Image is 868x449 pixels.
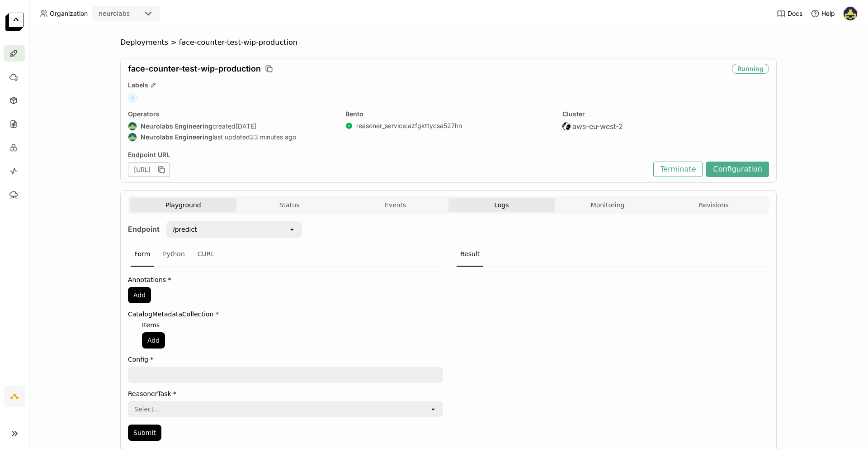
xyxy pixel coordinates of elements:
a: Docs [777,9,802,18]
img: Neurolabs Engineering [128,122,137,130]
span: 23 minutes ago [250,133,296,141]
span: Organization [50,10,88,18]
input: Selected /predict. [198,225,199,234]
svg: open [429,406,437,413]
label: ReasonerTask * [128,390,443,397]
div: Help [811,9,835,18]
div: Labels [128,81,769,89]
div: Running [732,64,769,74]
button: Add [142,332,165,349]
div: Cluster [562,110,769,118]
strong: Neurolabs Engineering [141,133,212,141]
label: Config * [128,356,443,363]
label: Items [142,321,443,329]
strong: Endpoint [128,224,160,234]
div: Result [457,242,483,267]
div: Select... [134,405,160,414]
button: Submit [128,425,161,441]
svg: open [288,226,296,233]
label: CatalogMetadataCollection * [128,310,443,318]
div: Bento [345,110,552,118]
button: Playground [130,198,236,212]
button: Terminate [653,162,703,177]
button: Events [342,198,448,212]
div: /predict [173,225,197,234]
div: Form [131,242,154,267]
span: face-counter-test-wip-production [179,38,297,47]
button: Logs [448,198,555,212]
button: Monitoring [555,198,661,212]
button: Add [128,287,151,303]
div: Operators [128,110,335,118]
label: Annotations * [128,276,443,283]
div: CURL [194,242,218,267]
div: Python [159,242,189,267]
span: Deployments [120,38,168,47]
div: Endpoint URL [128,151,649,159]
span: aws-eu-west-2 [572,122,623,131]
span: > [168,38,179,47]
span: [DATE] [236,122,256,130]
span: Docs [788,10,802,18]
button: Configuration [706,162,769,177]
a: reasoner_service:azfgkttycsa527hn [356,122,462,130]
div: [URL] [128,162,170,177]
span: face-counter-test-wip-production [128,64,261,74]
img: Neurolabs Engineering [128,133,137,141]
nav: Breadcrumbs navigation [120,38,777,47]
div: last updated [128,133,335,142]
img: Farouk Ghallabi [844,7,857,20]
div: neurolabs [99,9,130,18]
strong: Neurolabs Engineering [141,122,212,130]
img: logo [5,13,24,31]
div: created [128,122,335,131]
span: Help [821,10,835,18]
button: Status [236,198,343,212]
span: + [128,93,138,103]
button: Revisions [660,198,767,212]
input: Selected neurolabs. [131,10,132,19]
